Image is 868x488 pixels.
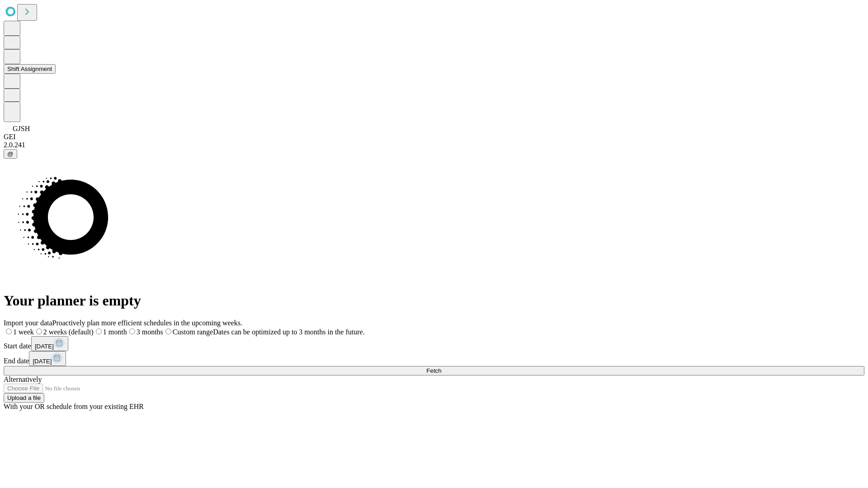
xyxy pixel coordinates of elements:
[6,328,12,334] input: 1 week
[426,367,441,374] span: Fetch
[213,328,364,336] span: Dates can be optimized up to 3 months in the future.
[4,375,42,383] span: Alternatively
[43,328,94,336] span: 2 weeks (default)
[4,366,864,375] button: Fetch
[35,343,54,350] span: [DATE]
[7,150,14,157] span: @
[4,64,56,74] button: Shift Assignment
[33,358,52,365] span: [DATE]
[173,328,213,336] span: Custom range
[31,336,68,351] button: [DATE]
[4,403,144,410] span: With your OR schedule from your existing EHR
[96,328,102,334] input: 1 month
[137,328,163,336] span: 3 months
[4,149,17,159] button: @
[13,125,30,132] span: GJSH
[13,328,34,336] span: 1 week
[103,328,127,336] span: 1 month
[4,292,864,309] h1: Your planner is empty
[129,328,135,334] input: 3 months
[4,351,864,366] div: End date
[4,319,52,327] span: Import your data
[4,141,864,149] div: 2.0.241
[4,393,44,403] button: Upload a file
[36,328,42,334] input: 2 weeks (default)
[165,328,171,334] input: Custom rangeDates can be optimized up to 3 months in the future.
[4,133,864,141] div: GEI
[29,351,66,366] button: [DATE]
[52,319,242,327] span: Proactively plan more efficient schedules in the upcoming weeks.
[4,336,864,351] div: Start date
